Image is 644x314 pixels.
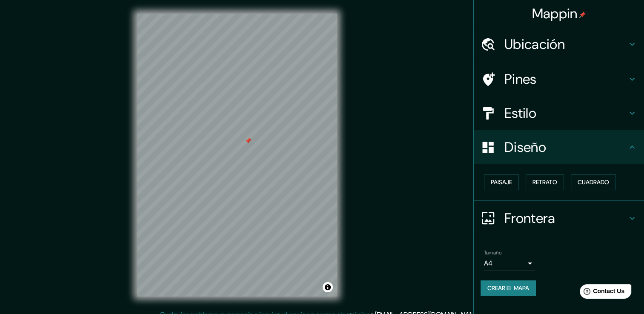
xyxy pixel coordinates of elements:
[504,105,627,122] h4: Estilo
[474,27,644,61] div: Ubicación
[474,201,644,235] div: Frontera
[484,249,501,256] label: Tamaño
[474,96,644,130] div: Estilo
[137,14,337,297] canvas: Mapa
[532,177,557,188] font: Retrato
[579,11,586,18] img: pin-icon.png
[484,257,535,270] div: A4
[474,62,644,96] div: Pines
[487,283,529,294] font: Crear el mapa
[474,130,644,164] div: Diseño
[504,71,627,88] h4: Pines
[526,174,564,190] button: Retrato
[491,177,512,188] font: Paisaje
[578,177,609,188] font: Cuadrado
[504,36,627,53] h4: Ubicación
[532,5,578,23] font: Mappin
[504,139,627,156] h4: Diseño
[323,282,333,292] button: Alternar atribución
[484,174,519,190] button: Paisaje
[571,174,616,190] button: Cuadrado
[481,280,536,296] button: Crear el mapa
[568,281,635,305] iframe: Help widget launcher
[504,210,627,227] h4: Frontera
